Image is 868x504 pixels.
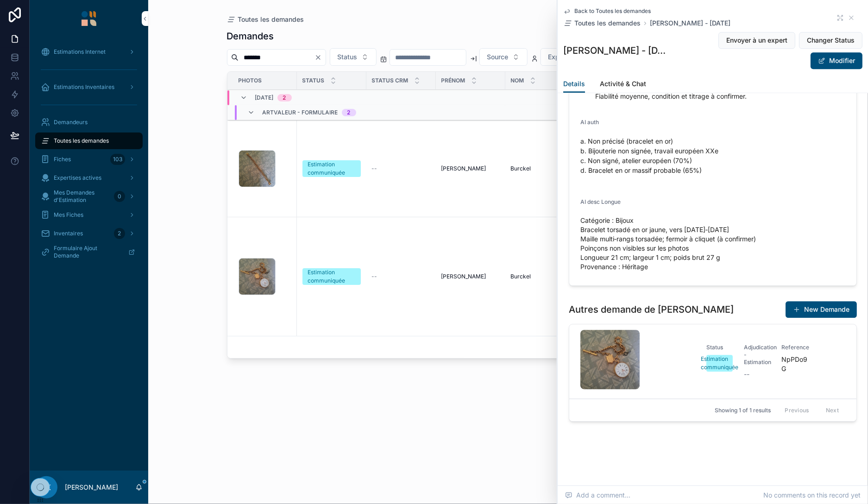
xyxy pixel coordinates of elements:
[114,191,125,202] div: 0
[569,303,734,316] h1: Autres demande de [PERSON_NAME]
[308,268,355,285] div: Estimation communiquée
[114,228,125,239] div: 2
[372,273,377,280] span: --
[65,483,118,492] p: [PERSON_NAME]
[302,160,361,177] a: Estimation communiquée
[54,83,114,91] span: Estimations Inventaires
[726,36,787,45] span: Envoyer à un expert
[799,32,862,49] button: Changer Status
[302,77,325,84] span: Status
[563,19,641,28] a: Toutes les demandes
[110,154,125,165] div: 103
[82,11,96,26] img: App logo
[372,273,430,280] a: --
[574,7,651,15] span: Back to Toutes les demandes
[563,7,651,15] a: Back to Toutes les demandes
[580,119,599,126] span: AI auth
[54,174,101,182] span: Expertises actives
[330,48,377,66] button: Select Button
[650,19,730,28] a: [PERSON_NAME] - [DATE]
[786,301,857,318] button: New Demande
[600,76,646,94] a: Activité & Chat
[35,151,143,168] a: Fiches103
[35,79,143,95] a: Estimations Inventaires
[263,109,338,117] span: Artvaleur - Formulaire
[35,44,143,60] a: Estimations Internet
[701,355,738,372] div: Estimation communiquée
[372,77,409,84] span: Status CRM
[569,324,856,399] a: StatusEstimation communiquéeAdjudication - Estimation--ReferenceNpPDo9G
[763,491,861,500] span: No comments on this record yet
[35,114,143,131] a: Demandeurs
[54,119,88,126] span: Demandeurs
[227,30,274,43] h1: Demandes
[441,273,500,280] a: [PERSON_NAME]
[565,491,630,500] span: Add a comment...
[54,245,121,259] span: Formulaire Ajout Demande
[54,156,71,163] span: Fiches
[372,165,377,172] span: --
[308,160,355,177] div: Estimation communiquée
[563,44,670,57] h1: [PERSON_NAME] - [DATE]
[227,15,304,24] a: Toutes les demandes
[781,344,808,351] span: Reference
[574,19,641,28] span: Toutes les demandes
[35,207,143,223] a: Mes Fiches
[35,225,143,242] a: Inventaires2
[563,76,585,93] a: Details
[580,198,621,205] span: AI desc Longue
[35,244,143,260] a: Formulaire Ajout Demande
[706,344,733,351] span: Status
[511,77,524,84] span: Nom
[54,189,110,204] span: Mes Demandes d'Estimation
[580,216,845,271] span: Catégorie : Bijoux Bracelet torsadé en or jaune, vers [DATE]‑[DATE] Maille multi‑rangs torsadée; ...
[541,48,587,66] button: Select Button
[283,94,286,102] div: 2
[314,54,326,61] button: Clear
[441,273,486,280] span: [PERSON_NAME]
[781,355,808,373] span: NpPDo9G
[441,165,500,172] a: [PERSON_NAME]
[511,165,569,172] a: Burckel
[35,170,143,186] a: Expertises actives
[347,109,351,117] div: 2
[239,77,262,84] span: Photos
[548,52,568,62] span: Expert
[35,188,143,205] a: Mes Demandes d'Estimation0
[35,132,143,149] a: Toutes les demandes
[441,165,486,172] span: [PERSON_NAME]
[372,165,430,172] a: --
[715,407,771,414] span: Showing 1 of 1 results
[718,32,795,49] button: Envoyer à un expert
[54,230,83,237] span: Inventaires
[479,48,528,66] button: Select Button
[255,94,274,102] span: [DATE]
[302,268,361,285] a: Estimation communiquée
[580,330,640,389] div: 17597612828681848427827466858954.jpg
[511,273,569,280] a: Burckel
[54,137,109,145] span: Toutes les demandes
[441,77,465,84] span: Prénom
[811,52,862,69] button: Modifier
[238,15,304,24] span: Toutes les demandes
[600,79,646,88] span: Activité & Chat
[487,52,509,62] span: Source
[744,344,770,366] span: Adjudication - Estimation
[338,52,358,62] span: Status
[580,136,845,175] p: a. Non précisé (bracelet en or) b. Bijouterie non signée, travail européen XXe c. Non signé, atel...
[511,273,531,280] span: Burckel
[807,36,855,45] span: Changer Status
[511,165,531,172] span: Burckel
[744,370,749,379] span: --
[30,37,148,272] div: scrollable content
[54,211,83,219] span: Mes Fiches
[563,79,585,88] span: Details
[54,48,106,56] span: Estimations Internet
